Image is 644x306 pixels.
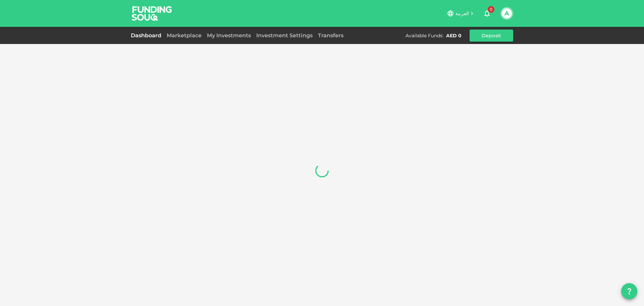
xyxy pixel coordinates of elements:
div: Available Funds : [406,32,443,39]
button: question [621,283,637,299]
span: العربية [455,10,469,16]
a: Dashboard [131,32,164,39]
a: Marketplace [164,32,204,39]
span: 0 [488,6,494,13]
button: 0 [480,7,494,20]
a: Investment Settings [254,32,315,39]
button: A [502,8,512,18]
div: AED 0 [446,32,462,39]
button: Deposit [470,30,513,42]
a: My Investments [204,32,254,39]
a: Transfers [315,32,346,39]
